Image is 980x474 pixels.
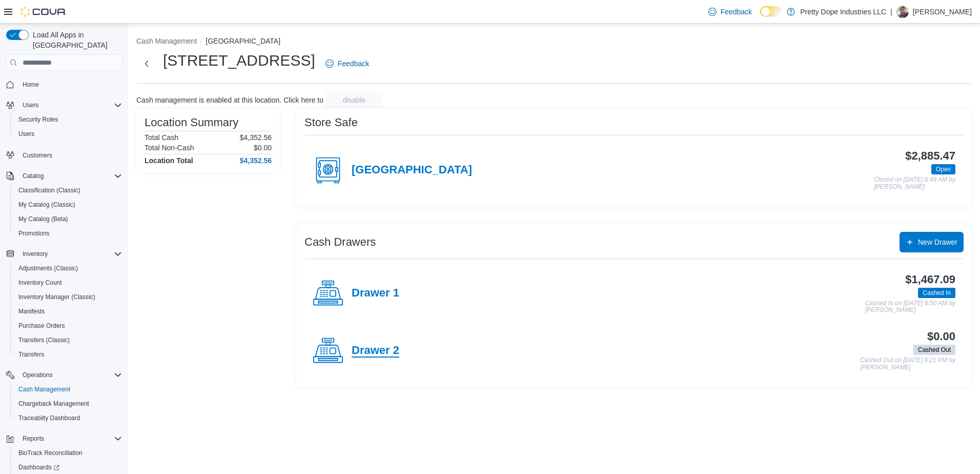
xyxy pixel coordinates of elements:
[18,336,70,344] span: Transfers (Classic)
[10,183,126,197] button: Classification (Classic)
[10,333,126,347] button: Transfers (Classic)
[14,320,122,332] span: Purchase Orders
[913,6,972,18] p: [PERSON_NAME]
[18,170,48,182] button: Catalog
[704,2,756,22] a: Feedback
[14,461,122,473] span: Dashboards
[18,248,52,260] button: Inventory
[2,169,126,183] button: Catalog
[900,232,964,252] button: New Drawer
[352,287,399,300] h4: Drawer 1
[18,432,122,445] span: Reports
[10,290,126,304] button: Inventory Manager (Classic)
[343,95,365,105] span: disable
[18,78,122,91] span: Home
[23,101,38,109] span: Users
[21,7,67,17] img: Cova
[325,92,383,108] button: disable
[2,98,126,112] button: Users
[18,248,122,260] span: Inventory
[136,96,323,104] p: Cash management is enabled at this location. Click here to
[18,279,62,287] span: Inventory Count
[14,398,93,410] a: Chargeback Management
[918,288,955,298] span: Cashed In
[18,170,122,182] span: Catalog
[23,151,52,160] span: Customers
[905,273,955,286] h3: $1,467.09
[14,262,122,274] span: Adjustments (Classic)
[10,397,126,411] button: Chargeback Management
[18,264,78,272] span: Adjustments (Classic)
[10,226,126,241] button: Promotions
[913,345,955,355] span: Cashed Out
[18,350,44,359] span: Transfers
[14,447,122,459] span: BioTrack Reconciliation
[14,128,122,140] span: Users
[14,383,122,396] span: Cash Management
[18,115,58,124] span: Security Roles
[14,348,48,361] a: Transfers
[145,156,193,165] h4: Location Total
[10,304,126,319] button: Manifests
[206,37,280,45] button: [GEOGRAPHIC_DATA]
[136,37,197,45] button: Cash Management
[2,431,126,446] button: Reports
[18,385,70,393] span: Cash Management
[352,164,472,177] h4: [GEOGRAPHIC_DATA]
[18,307,45,315] span: Manifests
[2,368,126,382] button: Operations
[163,50,315,71] h1: [STREET_ADDRESS]
[14,305,122,318] span: Manifests
[2,77,126,92] button: Home
[927,330,955,343] h3: $0.00
[905,150,955,162] h3: $2,885.47
[14,276,122,289] span: Inventory Count
[240,156,272,165] h4: $4,352.56
[23,434,44,443] span: Reports
[14,383,74,396] a: Cash Management
[18,432,48,445] button: Reports
[23,250,48,258] span: Inventory
[10,261,126,275] button: Adjustments (Classic)
[145,116,238,129] h3: Location Summary
[23,172,44,180] span: Catalog
[14,227,122,240] span: Promotions
[10,347,126,362] button: Transfers
[14,398,122,410] span: Chargeback Management
[10,212,126,226] button: My Catalog (Beta)
[14,412,84,424] a: Traceabilty Dashboard
[721,7,752,17] span: Feedback
[14,184,122,196] span: Classification (Classic)
[14,213,72,225] a: My Catalog (Beta)
[18,130,34,138] span: Users
[918,237,957,247] span: New Drawer
[136,53,157,74] button: Next
[18,322,65,330] span: Purchase Orders
[18,414,80,422] span: Traceabilty Dashboard
[14,276,66,289] a: Inventory Count
[321,53,373,74] a: Feedback
[10,382,126,397] button: Cash Management
[29,30,122,50] span: Load All Apps in [GEOGRAPHIC_DATA]
[10,446,126,460] button: BioTrack Reconciliation
[10,275,126,290] button: Inventory Count
[10,197,126,212] button: My Catalog (Classic)
[352,344,399,358] h4: Drawer 2
[874,176,955,190] p: Closed on [DATE] 8:49 AM by [PERSON_NAME]
[18,229,50,238] span: Promotions
[10,411,126,425] button: Traceabilty Dashboard
[18,449,83,457] span: BioTrack Reconciliation
[10,319,126,333] button: Purchase Orders
[860,357,955,371] p: Cashed Out on [DATE] 8:21 PM by [PERSON_NAME]
[23,81,39,89] span: Home
[23,371,53,379] span: Operations
[240,133,272,142] p: $4,352.56
[14,262,82,274] a: Adjustments (Classic)
[18,149,56,162] a: Customers
[18,369,122,381] span: Operations
[865,300,955,314] p: Cashed In on [DATE] 8:50 AM by [PERSON_NAME]
[14,213,122,225] span: My Catalog (Beta)
[14,291,122,303] span: Inventory Manager (Classic)
[936,165,951,174] span: Open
